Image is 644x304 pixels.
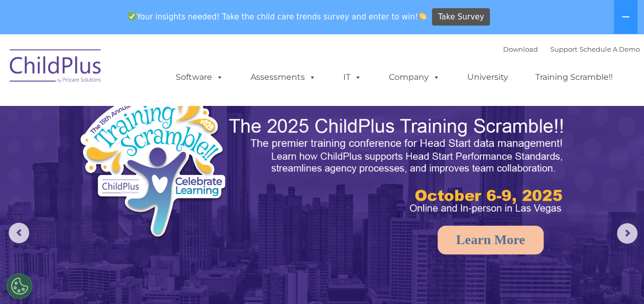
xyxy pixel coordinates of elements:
img: 👏 [419,12,426,20]
font: | [503,45,640,53]
img: ✅ [128,12,136,20]
span: Last name [142,68,174,75]
a: Schedule A Demo [579,45,640,53]
a: Training Scramble!! [525,67,623,88]
img: ChildPlus by Procare Solutions [5,42,107,93]
a: Software [165,67,234,88]
span: Phone number [142,110,186,117]
span: Take Survey [438,8,484,26]
a: University [457,67,518,88]
a: Take Survey [432,8,490,26]
a: Support [550,45,577,53]
a: IT [333,67,372,88]
a: Assessments [240,67,326,88]
a: Download [503,45,538,53]
a: Company [379,67,450,88]
a: Learn More [438,226,544,254]
span: Your insights needed! Take the child care trends survey and enter to win! [124,7,431,27]
button: Cookies Settings [7,273,32,299]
